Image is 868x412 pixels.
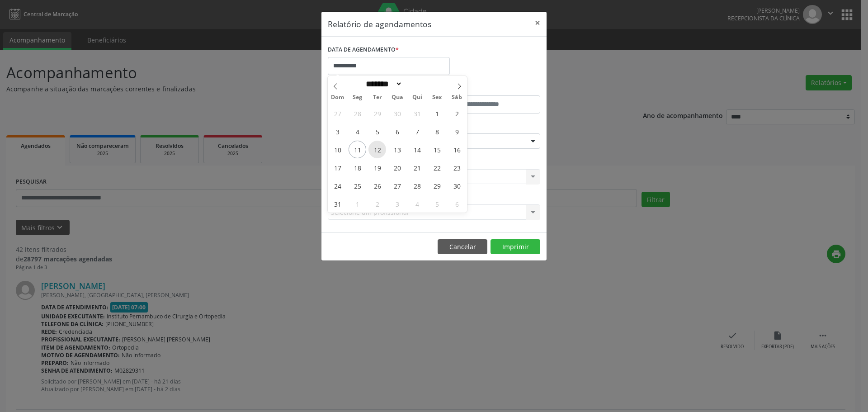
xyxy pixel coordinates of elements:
[448,104,466,122] span: Agosto 2, 2025
[368,95,387,100] span: Ter
[448,159,466,176] span: Agosto 23, 2025
[408,195,426,213] span: Setembro 4, 2025
[329,104,346,122] span: Julho 27, 2025
[528,12,547,34] button: Close
[428,104,446,122] span: Agosto 1, 2025
[387,95,407,100] span: Qua
[427,95,447,100] span: Sex
[436,81,540,95] label: ATÉ
[349,195,366,213] span: Setembro 1, 2025
[368,177,386,194] span: Agosto 26, 2025
[448,123,466,140] span: Agosto 9, 2025
[329,141,346,158] span: Agosto 10, 2025
[438,239,487,255] button: Cancelar
[349,123,366,140] span: Agosto 4, 2025
[448,141,466,158] span: Agosto 16, 2025
[368,195,386,213] span: Setembro 2, 2025
[368,159,386,176] span: Agosto 19, 2025
[388,159,406,176] span: Agosto 20, 2025
[408,177,426,194] span: Agosto 28, 2025
[428,177,446,194] span: Agosto 29, 2025
[388,141,406,158] span: Agosto 13, 2025
[329,177,346,194] span: Agosto 24, 2025
[328,18,431,30] h5: Relatório de agendamentos
[329,195,346,213] span: Agosto 31, 2025
[491,239,540,255] button: Imprimir
[329,123,346,140] span: Agosto 3, 2025
[402,79,432,89] input: Year
[329,159,346,176] span: Agosto 17, 2025
[368,141,386,158] span: Agosto 12, 2025
[349,104,366,122] span: Julho 28, 2025
[388,104,406,122] span: Julho 30, 2025
[328,43,399,57] label: DATA DE AGENDAMENTO
[408,141,426,158] span: Agosto 14, 2025
[388,195,406,213] span: Setembro 3, 2025
[408,104,426,122] span: Julho 31, 2025
[428,159,446,176] span: Agosto 22, 2025
[349,141,366,158] span: Agosto 11, 2025
[349,159,366,176] span: Agosto 18, 2025
[388,123,406,140] span: Agosto 6, 2025
[408,159,426,176] span: Agosto 21, 2025
[349,177,366,194] span: Agosto 25, 2025
[368,104,386,122] span: Julho 29, 2025
[448,177,466,194] span: Agosto 30, 2025
[428,141,446,158] span: Agosto 15, 2025
[448,195,466,213] span: Setembro 6, 2025
[407,95,427,100] span: Qui
[363,79,402,89] select: Month
[388,177,406,194] span: Agosto 27, 2025
[447,95,467,100] span: Sáb
[428,123,446,140] span: Agosto 8, 2025
[408,123,426,140] span: Agosto 7, 2025
[368,123,386,140] span: Agosto 5, 2025
[348,95,368,100] span: Seg
[428,195,446,213] span: Setembro 5, 2025
[328,95,348,100] span: Dom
